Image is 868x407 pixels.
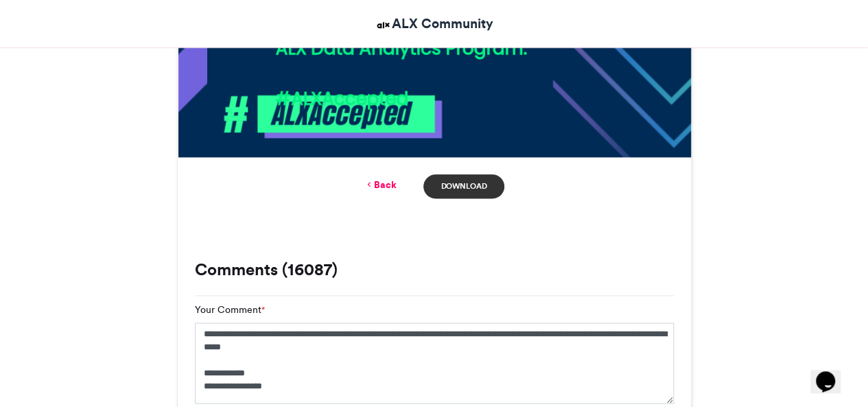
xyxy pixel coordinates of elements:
a: ALX Community [375,14,493,34]
label: Your Comment [195,303,265,317]
img: ALX Community [375,16,392,34]
iframe: chat widget [810,352,854,393]
a: Back [364,178,396,192]
h3: Comments (16087) [195,261,674,278]
a: Download [423,174,504,198]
